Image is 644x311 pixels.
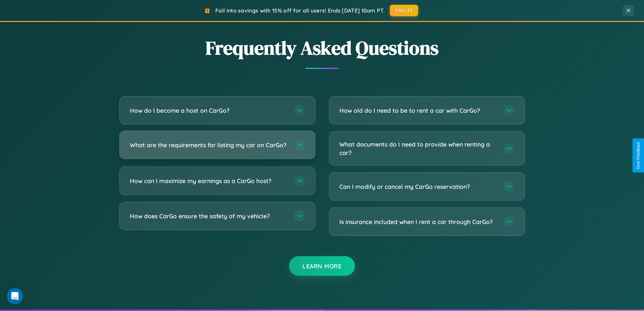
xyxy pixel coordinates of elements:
iframe: Intercom live chat [7,288,23,304]
h3: How does CarGo ensure the safety of my vehicle? [130,212,287,220]
h3: Can I modify or cancel my CarGo reservation? [339,182,497,191]
h3: What documents do I need to provide when renting a car? [339,140,497,157]
h3: Is insurance included when I rent a car through CarGo? [339,218,497,226]
h3: What are the requirements for listing my car on CarGo? [130,141,287,149]
h2: Frequently Asked Questions [119,35,525,61]
button: Learn More [289,256,355,276]
h3: How can I maximize my earnings as a CarGo host? [130,177,287,185]
div: Give Feedback [636,142,641,169]
h3: How do I become a host on CarGo? [130,106,287,115]
h3: How old do I need to be to rent a car with CarGo? [339,106,497,115]
span: Fall into savings with 15% off for all users! Ends [DATE] 10am PT. [215,7,385,14]
button: FALL15 [390,5,418,16]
